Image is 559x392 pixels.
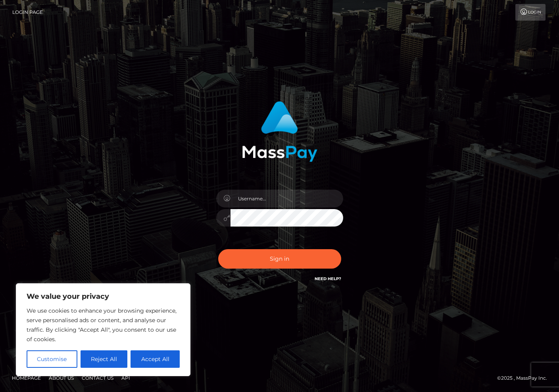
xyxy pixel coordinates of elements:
[81,350,128,368] button: Reject All
[231,190,343,208] input: Username...
[27,306,180,344] p: We use cookies to enhance your browsing experience, serve personalised ads or content, and analys...
[497,374,553,382] div: © 2025 , MassPay Inc.
[131,350,180,368] button: Accept All
[46,372,77,384] a: About Us
[27,292,180,301] p: We value your privacy
[218,249,341,269] button: Sign in
[315,276,341,281] a: Need Help?
[242,101,317,162] img: MassPay Login
[12,4,43,21] a: Login Page
[79,372,117,384] a: Contact Us
[16,283,190,376] div: We value your privacy
[27,350,77,368] button: Customise
[9,372,44,384] a: Homepage
[515,4,546,21] a: Login
[118,372,133,384] a: API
